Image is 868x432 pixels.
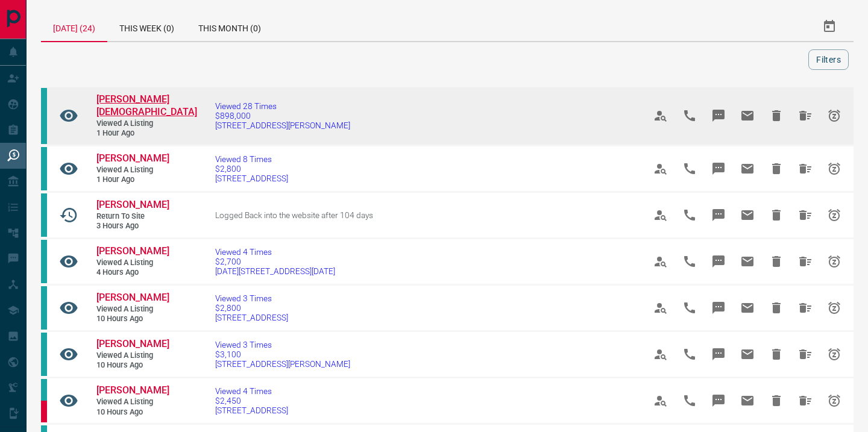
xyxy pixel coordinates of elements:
span: View Profile [646,386,675,415]
span: [PERSON_NAME] [96,152,169,164]
span: $3,100 [215,349,350,359]
span: Email [733,340,762,369]
span: [PERSON_NAME] [96,199,169,210]
span: Call [675,340,704,369]
span: Hide All from Jashank Ahuja [791,201,820,230]
span: Hide All from Iftekharul Islam [791,101,820,130]
span: Hide [762,340,791,369]
a: [PERSON_NAME][DEMOGRAPHIC_DATA] [96,93,169,119]
span: 4 hours ago [96,268,169,278]
a: [PERSON_NAME] [96,384,169,397]
a: [PERSON_NAME] [96,292,169,304]
span: [PERSON_NAME] [96,292,169,303]
span: $2,800 [215,164,288,174]
span: Snooze [820,386,849,415]
div: This Week (0) [107,12,186,41]
span: Call [675,101,704,130]
a: Viewed 3 Times$2,800[STREET_ADDRESS] [215,293,288,322]
span: Snooze [820,293,849,322]
span: Viewed a Listing [96,351,169,361]
span: Email [733,201,762,230]
span: Hide All from Peter Sung [791,386,820,415]
div: condos.ca [41,193,47,237]
span: Viewed a Listing [96,119,169,129]
span: Hide [762,101,791,130]
span: 10 hours ago [96,360,169,371]
span: [STREET_ADDRESS] [215,174,288,183]
span: Email [733,101,762,130]
span: Snooze [820,101,849,130]
span: Email [733,247,762,276]
span: Snooze [820,201,849,230]
span: Call [675,247,704,276]
span: Hide [762,154,791,183]
a: Viewed 28 Times$898,000[STREET_ADDRESS][PERSON_NAME] [215,101,350,130]
div: [DATE] (24) [41,12,107,42]
span: Message [704,386,733,415]
div: This Month (0) [186,12,273,41]
span: Call [675,154,704,183]
a: Viewed 3 Times$3,100[STREET_ADDRESS][PERSON_NAME] [215,340,350,369]
span: View Profile [646,340,675,369]
div: property.ca [41,401,47,422]
span: Hide [762,386,791,415]
span: Hide [762,247,791,276]
span: Message [704,340,733,369]
span: Email [733,386,762,415]
span: View Profile [646,201,675,230]
span: [STREET_ADDRESS][PERSON_NAME] [215,359,350,369]
span: 1 hour ago [96,128,169,139]
span: Viewed 3 Times [215,340,350,349]
span: View Profile [646,154,675,183]
span: Hide [762,201,791,230]
span: Call [675,293,704,322]
span: [STREET_ADDRESS] [215,405,288,415]
span: [PERSON_NAME] [96,245,169,257]
span: Message [704,201,733,230]
button: Filters [808,49,849,70]
a: Viewed 4 Times$2,700[DATE][STREET_ADDRESS][DATE] [215,247,335,276]
div: condos.ca [41,88,47,144]
span: Viewed a Listing [96,165,169,175]
span: Message [704,247,733,276]
div: condos.ca [41,147,47,190]
div: condos.ca [41,286,47,330]
span: 10 hours ago [96,314,169,324]
span: $2,800 [215,303,288,313]
a: Viewed 4 Times$2,450[STREET_ADDRESS] [215,386,288,415]
span: Viewed a Listing [96,397,169,407]
span: Hide All from Ajay Ganesh [791,293,820,322]
span: Snooze [820,247,849,276]
span: 1 hour ago [96,175,169,185]
span: $898,000 [215,111,350,121]
span: 3 hours ago [96,221,169,231]
span: View Profile [646,101,675,130]
span: Snooze [820,340,849,369]
a: [PERSON_NAME] [96,245,169,258]
span: [PERSON_NAME] [96,338,169,349]
span: Hide [762,293,791,322]
span: Viewed a Listing [96,304,169,315]
span: Snooze [820,154,849,183]
span: Viewed 3 Times [215,293,288,303]
div: condos.ca [41,240,47,283]
div: condos.ca [41,379,47,401]
span: Message [704,154,733,183]
span: [PERSON_NAME][DEMOGRAPHIC_DATA] [96,93,197,117]
span: View Profile [646,293,675,322]
a: [PERSON_NAME] [96,152,169,165]
span: Hide All from Lawson Woodley [791,154,820,183]
span: [STREET_ADDRESS][PERSON_NAME] [215,121,350,130]
span: Viewed 4 Times [215,386,288,396]
span: $2,700 [215,257,335,266]
span: Logged Back into the website after 104 days [215,210,373,220]
span: 10 hours ago [96,407,169,418]
span: [PERSON_NAME] [96,384,169,396]
a: Viewed 8 Times$2,800[STREET_ADDRESS] [215,154,288,183]
span: Message [704,101,733,130]
a: [PERSON_NAME] [96,338,169,351]
span: $2,450 [215,396,288,405]
div: condos.ca [41,333,47,376]
span: Viewed a Listing [96,258,169,268]
span: Message [704,293,733,322]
